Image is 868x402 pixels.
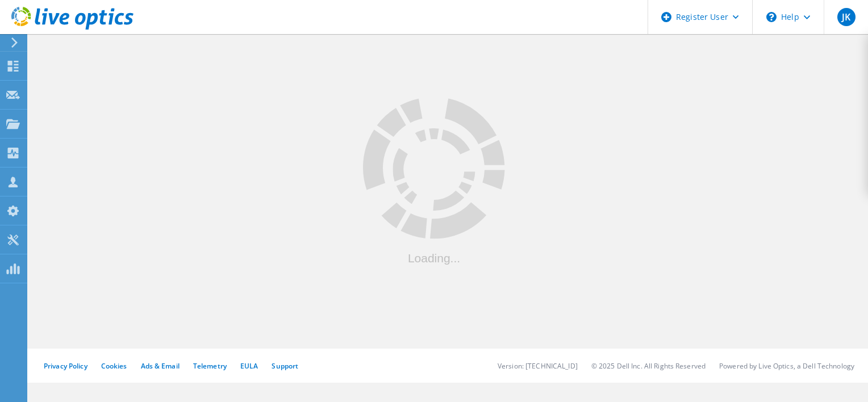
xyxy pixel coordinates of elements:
[193,361,227,371] a: Telemetry
[240,361,258,371] a: EULA
[101,361,127,371] a: Cookies
[44,361,87,371] a: Privacy Policy
[591,361,706,371] li: © 2025 Dell Inc. All Rights Reserved
[498,361,578,371] li: Version: [TECHNICAL_ID]
[11,24,133,32] a: Live Optics Dashboard
[272,361,298,371] a: Support
[363,252,505,263] div: Loading...
[719,361,854,371] li: Powered by Live Optics, a Dell Technology
[141,361,180,371] a: Ads & Email
[766,12,777,22] svg: \n
[842,12,850,22] span: JK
